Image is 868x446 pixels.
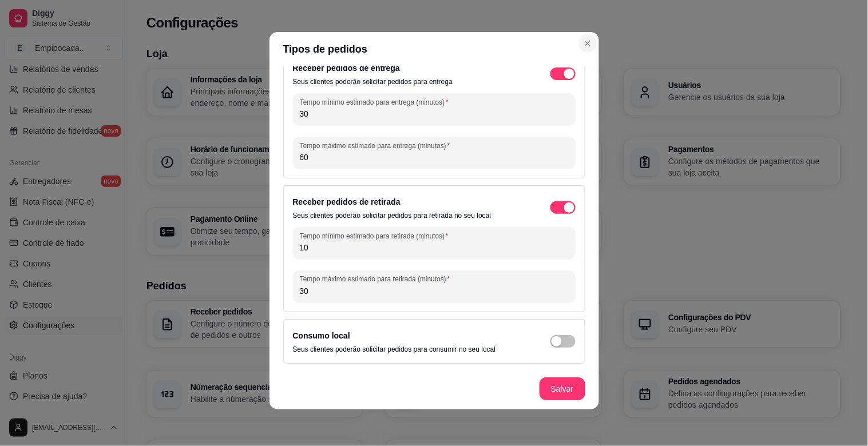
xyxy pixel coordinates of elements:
[300,141,454,150] label: Tempo máximo estimado para entrega (minutos)
[293,211,492,220] p: Seus clientes poderão solicitar pedidos para retirada no seu local
[300,242,569,253] input: Tempo mínimo estimado para retirada (minutos)
[293,331,350,340] label: Consumo local
[300,108,569,120] input: Tempo mínimo estimado para entrega (minutos)
[300,152,569,163] input: Tempo máximo estimado para entrega (minutos)
[300,274,454,284] label: Tempo máximo estimado para retirada (minutos)
[293,345,496,354] p: Seus clientes poderão solicitar pedidos para consumir no seu local
[540,377,585,400] button: Salvar
[293,63,401,73] label: Receber pedidos de entrega
[293,77,453,86] p: Seus clientes poderão solicitar pedidos para entrega
[300,97,452,107] label: Tempo mínimo estimado para entrega (minutos)
[300,285,569,297] input: Tempo máximo estimado para retirada (minutos)
[578,34,597,53] button: Close
[293,197,401,206] label: Receber pedidos de retirada
[300,231,452,241] label: Tempo mínimo estimado para retirada (minutos)
[269,32,599,66] header: Tipos de pedidos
